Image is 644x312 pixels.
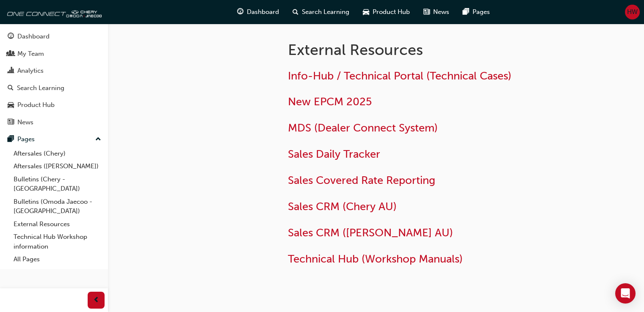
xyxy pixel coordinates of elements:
a: car-iconProduct Hub [356,3,417,21]
a: External Resources [10,218,105,231]
a: MDS (Dealer Connect System) [288,121,438,134]
a: News [3,115,105,130]
span: pages-icon [8,136,14,143]
div: Product Hub [17,100,55,110]
img: oneconnect [4,3,102,20]
a: Technical Hub Workshop information [10,230,105,253]
a: Bulletins (Chery - [GEOGRAPHIC_DATA]) [10,173,105,195]
div: Open Intercom Messenger [615,283,636,304]
a: Analytics [3,63,105,79]
span: chart-icon [8,67,14,75]
span: guage-icon [237,7,243,17]
a: Aftersales ([PERSON_NAME]) [10,160,105,173]
a: Bulletins (Omoda Jaecoo - [GEOGRAPHIC_DATA]) [10,195,105,218]
a: Sales CRM (Chery AU) [288,200,397,213]
span: people-icon [8,50,14,58]
a: Info-Hub / Technical Portal (Technical Cases) [288,69,511,82]
a: Technical Hub (Workshop Manuals) [288,252,463,265]
a: New EPCM 2025 [288,95,372,108]
span: news-icon [423,7,430,17]
h1: External Resources [288,41,566,59]
span: search-icon [293,7,299,17]
a: Sales Covered Rate Reporting [288,174,435,187]
a: search-iconSearch Learning [286,3,356,21]
span: car-icon [363,7,369,17]
button: HW [625,5,640,19]
a: Dashboard [3,29,105,44]
a: Product Hub [3,97,105,113]
span: up-icon [95,134,101,145]
span: pages-icon [463,7,469,17]
span: Pages [473,7,490,17]
div: News [17,118,33,127]
span: prev-icon [93,295,100,306]
span: Product Hub [373,7,410,17]
a: Sales CRM ([PERSON_NAME] AU) [288,226,453,239]
a: pages-iconPages [456,3,497,21]
a: guage-iconDashboard [230,3,286,21]
a: news-iconNews [417,3,456,21]
span: search-icon [8,85,14,92]
a: All Pages [10,253,105,266]
span: HW [627,7,638,17]
div: Pages [17,134,35,144]
span: News [433,7,449,17]
div: Dashboard [17,32,50,41]
a: Search Learning [3,80,105,96]
span: Dashboard [247,7,279,17]
a: Sales Daily Tracker [288,148,380,161]
button: Pages [3,131,105,147]
div: Search Learning [17,83,64,93]
span: news-icon [8,119,14,126]
div: Analytics [17,66,44,76]
div: My Team [17,49,44,59]
span: guage-icon [8,33,14,41]
span: Search Learning [302,7,349,17]
span: car-icon [8,101,14,109]
a: Aftersales (Chery) [10,147,105,160]
button: DashboardMy TeamAnalyticsSearch LearningProduct HubNews [3,27,105,131]
a: My Team [3,46,105,62]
